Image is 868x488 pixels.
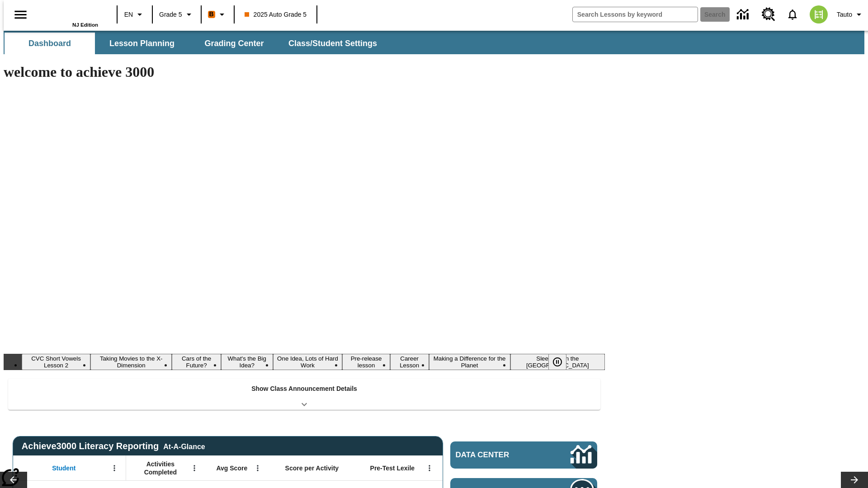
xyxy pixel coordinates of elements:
button: Slide 6 Pre-release lesson [342,354,390,370]
a: Data Center [450,441,597,469]
button: Select a new avatar [804,3,833,26]
span: Grade 5 [159,10,182,19]
div: Home [39,3,98,28]
input: search field [573,7,698,22]
div: At-A-Glance [163,441,205,451]
button: Lesson Planning [97,33,187,54]
button: Slide 5 One Idea, Lots of Hard Work [273,354,343,370]
span: Achieve3000 Literacy Reporting [22,441,205,451]
h1: welcome to achieve 3000 [4,64,605,80]
button: Slide 8 Making a Difference for the Planet [429,354,510,370]
button: Language: EN, Select a language [120,6,149,23]
button: Open Menu [188,461,201,475]
span: 2025 Auto Grade 5 [245,10,307,19]
button: Open Menu [108,461,121,475]
span: Avg Score [216,464,247,472]
button: Slide 9 Sleepless in the Animal Kingdom [510,354,605,370]
button: Lesson carousel, Next [841,472,868,488]
button: Boost Class color is orange. Change class color [204,6,231,23]
span: Score per Activity [285,464,339,472]
span: EN [124,10,133,19]
span: Activities Completed [131,460,190,476]
span: B [209,9,214,20]
button: Pause [548,354,566,370]
div: SubNavbar [4,33,385,54]
div: Show Class Announcement Details [8,379,600,410]
a: Data Center [731,2,756,27]
span: Data Center [456,450,540,460]
button: Dashboard [5,33,95,54]
span: NJ Edition [72,22,98,28]
div: Pause [548,354,576,370]
button: Slide 3 Cars of the Future? [172,354,221,370]
button: Grading Center [189,33,279,54]
button: Class/Student Settings [281,33,384,54]
button: Open side menu [7,1,34,28]
button: Slide 1 CVC Short Vowels Lesson 2 [22,354,90,370]
button: Grade: Grade 5, Select a grade [156,6,198,23]
p: Show Class Announcement Details [251,384,357,394]
a: Resource Center, Will open in new tab [756,2,781,27]
img: avatar image [810,5,828,23]
button: Profile/Settings [833,6,868,23]
div: SubNavbar [4,31,864,54]
span: Tauto [837,10,852,19]
button: Slide 7 Career Lesson [390,354,429,370]
span: Student [52,464,75,472]
button: Open Menu [423,461,436,475]
button: Open Menu [251,461,264,475]
button: Slide 2 Taking Movies to the X-Dimension [90,354,172,370]
button: Slide 4 What's the Big Idea? [221,354,273,370]
span: Pre-Test Lexile [370,464,415,472]
a: Home [39,4,98,22]
a: Notifications [781,3,804,26]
